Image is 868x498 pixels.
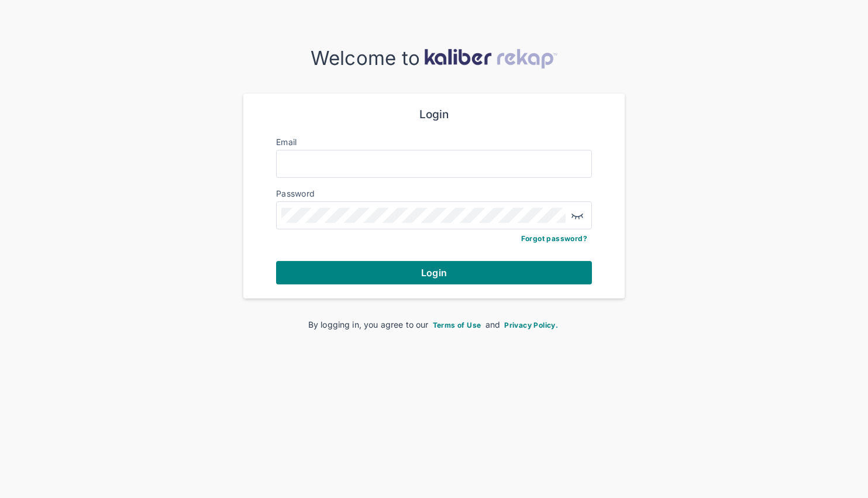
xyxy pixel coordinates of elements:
span: Terms of Use [433,321,481,329]
span: Login [421,267,447,279]
div: Login [276,108,592,122]
div: By logging in, you agree to our and [262,318,606,331]
label: Password [276,188,315,198]
label: Email [276,137,297,147]
a: Terms of Use [431,320,483,329]
span: Privacy Policy. [504,321,558,329]
button: Login [276,261,592,284]
a: Forgot password? [521,234,587,243]
img: kaliber-logo [424,49,557,68]
a: Privacy Policy. [502,320,560,329]
img: eye-closed.fa43b6e4.svg [570,208,584,222]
